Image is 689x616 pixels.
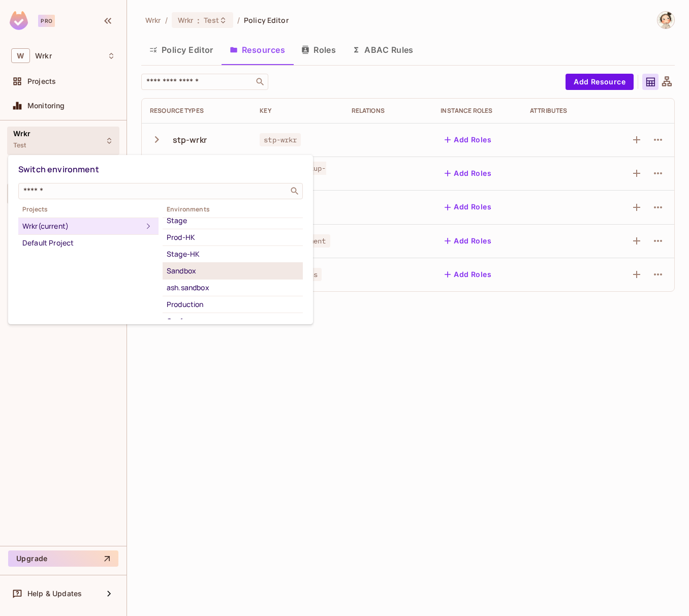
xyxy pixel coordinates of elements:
div: ash.sandbox [167,282,299,294]
div: Prod-HK [167,231,299,243]
span: Switch environment [18,164,99,175]
div: Production [167,298,299,311]
span: Projects [18,205,159,213]
div: Sandbox [167,265,299,277]
div: Stage [167,214,299,227]
div: Default Project [22,237,154,249]
span: Environments [163,205,303,213]
div: Wrkr (current) [22,220,142,232]
div: Stage-HK [167,248,299,260]
div: Conformance [167,315,299,327]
